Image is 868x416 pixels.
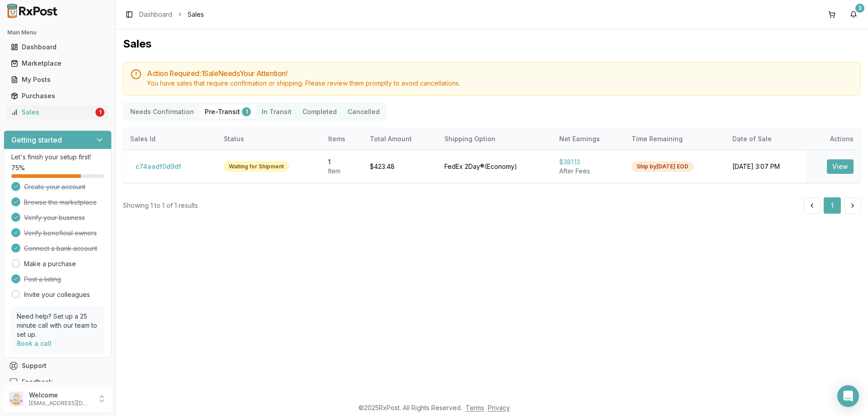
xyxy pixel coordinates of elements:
[217,128,321,150] th: Status
[363,128,437,150] th: Total Amount
[242,107,251,116] div: 1
[147,70,853,77] h5: Action Required: 1 Sale Need s Your Attention!
[4,4,61,18] img: RxPost Logo
[552,128,625,150] th: Net Earnings
[297,105,342,119] button: Completed
[807,128,861,150] th: Actions
[4,56,112,71] button: Marketplace
[139,10,172,19] a: Dashboard
[855,4,864,13] div: 3
[11,43,104,52] div: Dashboard
[4,374,112,390] button: Feedback
[7,29,108,36] h2: Main Menu
[147,79,853,88] div: You have sales that require confirmation or shipping. Please review them promptly to avoid cancel...
[123,128,217,150] th: Sales Id
[188,10,204,19] span: Sales
[125,105,199,119] button: Needs Confirmation
[11,134,62,145] h3: Getting started
[130,159,187,174] button: c74aadf0d9df
[7,104,108,120] a: Sales1
[11,108,94,117] div: Sales
[4,72,112,87] button: My Posts
[444,162,545,171] div: FedEx 2Day® ( Economy )
[17,312,99,339] p: Need help? Set up a 25 minute call with our team to set up.
[827,159,854,174] button: View
[321,128,363,150] th: Items
[256,105,297,119] button: In Transit
[11,91,104,100] div: Purchases
[7,72,108,88] a: My Posts
[4,40,112,54] button: Dashboard
[24,259,76,268] a: Make a purchase
[559,167,618,176] div: After Fees
[24,182,85,191] span: Create your account
[732,162,799,171] div: [DATE] 3:07 PM
[4,358,112,374] button: Support
[24,229,97,238] span: Verify beneficial owners
[123,37,861,51] h1: Sales
[24,198,97,207] span: Browse the marketplace
[624,128,725,150] th: Time Remaining
[95,108,104,117] div: 1
[4,89,112,103] button: Purchases
[824,197,841,214] button: 1
[632,162,693,172] div: Ship by [DATE] EOD
[466,404,484,411] a: Terms
[559,158,618,167] div: $381.13
[11,163,25,172] span: 75 %
[7,39,108,55] a: Dashboard
[24,213,85,222] span: Verify your business
[24,244,97,253] span: Connect a bank account
[24,275,61,284] span: Post a listing
[4,105,112,120] button: Sales1
[370,162,430,171] div: $423.48
[342,105,385,119] button: Cancelled
[488,404,510,411] a: Privacy
[846,7,861,22] button: 3
[7,55,108,72] a: Marketplace
[11,75,104,84] div: My Posts
[11,59,104,68] div: Marketplace
[328,158,355,167] div: 1
[29,400,92,407] p: [EMAIL_ADDRESS][DOMAIN_NAME]
[9,392,24,406] img: User avatar
[837,385,859,407] div: Open Intercom Messenger
[7,88,108,104] a: Purchases
[328,167,355,176] div: Item
[224,162,289,172] div: Waiting for Shipment
[17,339,52,347] a: Book a call
[11,153,104,162] p: Let's finish your setup first!
[24,290,90,299] a: Invite your colleagues
[725,128,807,150] th: Date of Sale
[29,391,92,400] p: Welcome
[139,10,204,19] nav: breadcrumb
[123,201,198,210] div: Showing 1 to 1 of 1 results
[199,105,256,119] button: Pre-Transit
[22,378,52,387] span: Feedback
[437,128,552,150] th: Shipping Option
